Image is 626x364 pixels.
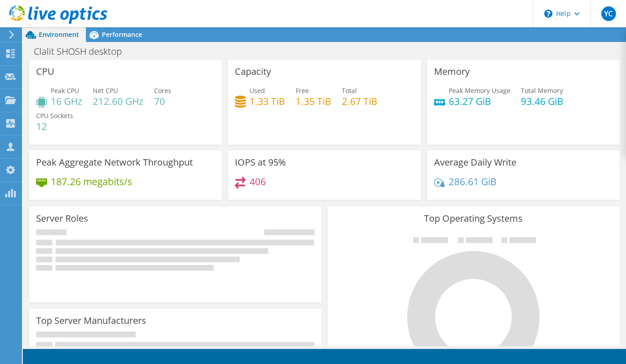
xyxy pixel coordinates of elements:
h4: 2.67 TiB [342,96,377,106]
span: Environment [39,30,79,39]
h4: 212.60 GHz [93,96,143,106]
h3: Peak Aggregate Network Throughput [36,157,193,167]
h3: Server Roles [36,213,88,224]
h4: 406 [249,177,266,187]
svg: \n [544,10,552,18]
h1: Clalit SHOSH desktop [30,47,136,57]
span: Peak CPU [51,86,79,95]
span: Total [342,86,357,95]
h4: 63.27 GiB [449,96,510,106]
h3: IOPS at 95% [235,157,286,167]
h4: 1.33 TiB [249,96,285,106]
h3: Average Daily Write [434,157,516,167]
h4: 93.46 GiB [521,96,563,106]
span: YC [601,6,616,21]
span: Used [249,86,265,95]
h4: 16 GHz [51,96,82,106]
span: Free [296,86,309,95]
h4: 70 [154,96,171,106]
span: Performance [102,30,142,39]
h4: 12 [36,121,73,131]
span: Total Memory [521,86,563,95]
h4: 1.35 TiB [296,96,331,106]
h3: Capacity [235,67,271,77]
h4: 187.26 megabits/s [51,177,132,187]
h3: Top Server Manufacturers [36,316,146,326]
span: Peak Memory Usage [449,86,510,95]
h3: Memory [434,67,470,77]
h4: 286.61 GiB [449,177,497,187]
h3: CPU [36,67,54,77]
span: CPU Sockets [36,111,73,120]
span: Net CPU [93,86,118,95]
h3: Top Operating Systems [334,213,613,224]
span: Cores [154,86,171,95]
